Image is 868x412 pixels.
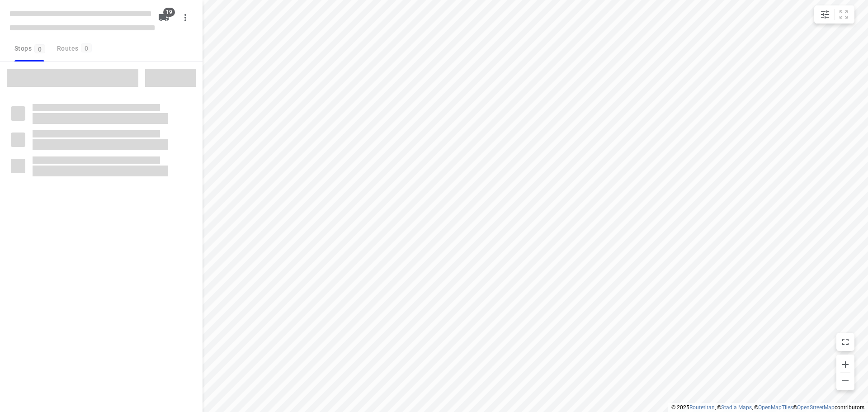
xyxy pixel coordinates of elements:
[814,5,854,24] div: small contained button group
[721,404,752,411] a: Stadia Maps
[689,404,715,411] a: Routetitan
[797,404,835,411] a: OpenStreetMap
[758,404,793,411] a: OpenMapTiles
[816,5,834,24] button: Map settings
[671,404,864,411] li: © 2025 , © , © © contributors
